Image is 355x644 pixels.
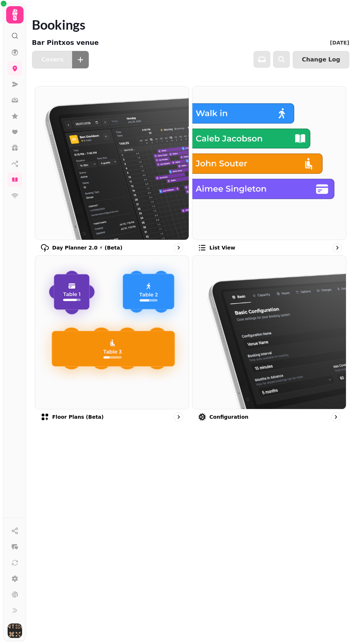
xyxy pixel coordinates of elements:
[32,51,72,68] button: Covers
[330,39,349,46] p: [DATE]
[52,244,122,251] p: Day Planner 2.0 ⚡ (Beta)
[175,244,182,251] svg: go to
[185,79,354,247] img: List view
[302,57,340,63] span: Change Log
[35,255,189,422] a: Floor Plans (beta)Floor Plans (beta)
[334,244,341,251] svg: go to
[209,244,235,251] p: List view
[52,413,104,421] p: Floor Plans (beta)
[35,256,189,409] img: Floor Plans (beta)
[35,86,189,252] a: Day Planner 2.0 ⚡ (Beta)Day Planner 2.0 ⚡ (Beta)
[209,413,248,421] p: Configuration
[6,623,24,638] button: User avatar
[32,38,99,48] p: Bar Pintxos venue
[332,413,339,421] svg: go to
[192,255,346,422] a: ConfigurationConfiguration
[175,413,182,421] svg: go to
[192,256,346,409] img: Configuration
[35,86,189,240] img: Day Planner 2.0 ⚡ (Beta)
[8,623,22,638] img: User avatar
[41,57,63,63] p: Covers
[192,86,346,252] a: List viewList view
[293,51,349,68] button: Change Log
